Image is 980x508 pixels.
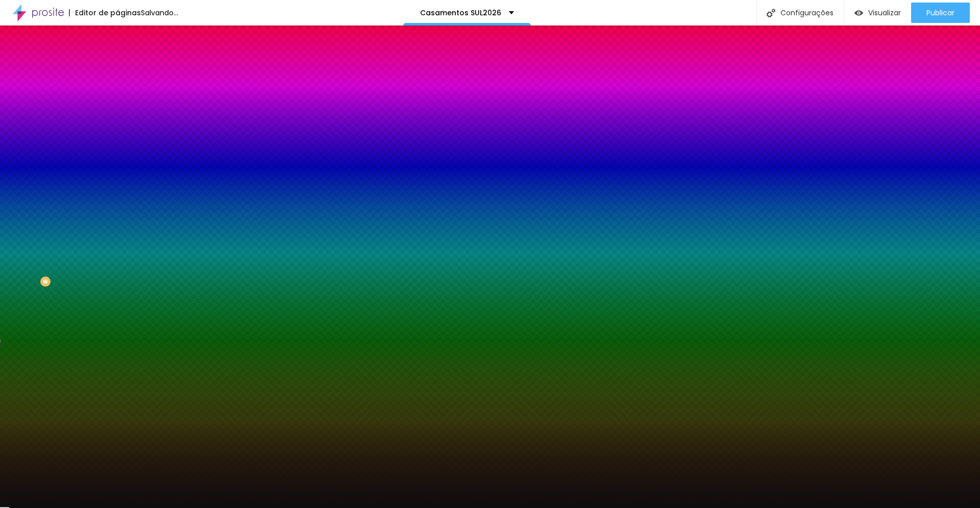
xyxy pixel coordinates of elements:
[854,9,863,17] img: view-1.svg
[767,9,775,17] img: Icone
[911,3,970,23] button: Publicar
[69,9,141,16] div: Editor de páginas
[141,9,178,16] div: Salvando...
[420,9,501,16] p: Casamentos SUL2026
[844,3,911,23] button: Visualizar
[926,9,954,17] span: Publicar
[868,9,901,17] span: Visualizar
